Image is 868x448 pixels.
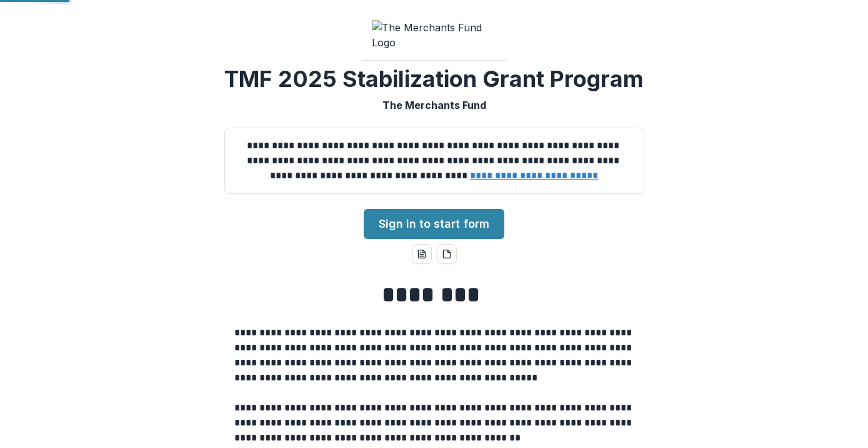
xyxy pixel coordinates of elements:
img: The Merchants Fund Logo [372,20,497,50]
a: Sign in to start form [364,209,504,239]
button: word-download [412,244,432,264]
p: The Merchants Fund [382,98,486,113]
button: pdf-download [437,244,457,264]
h2: TMF 2025 Stabilization Grant Program [224,66,644,93]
